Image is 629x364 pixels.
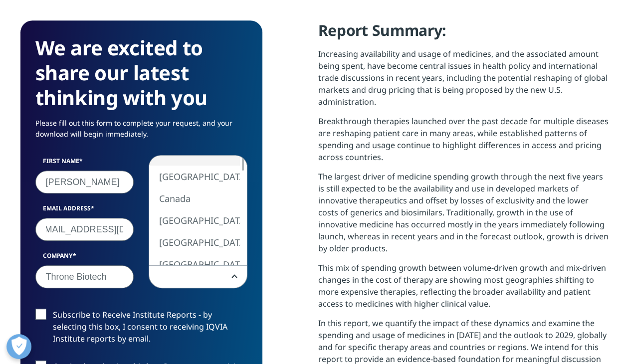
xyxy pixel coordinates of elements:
label: Email Address [35,204,134,218]
p: This mix of spending growth between volume-driven growth and mix-driven changes in the cost of th... [318,262,609,317]
label: Company [35,251,134,265]
button: Open Preferences [6,334,31,359]
label: First Name [35,157,134,171]
li: Canada [149,187,240,209]
li: [GEOGRAPHIC_DATA] [149,253,240,275]
h3: We are excited to share our latest thinking with you [35,35,247,110]
p: Please fill out this form to complete your request, and your download will begin immediately. [35,118,247,147]
label: Subscribe to Receive Institute Reports - by selecting this box, I consent to receiving IQVIA Inst... [35,309,247,350]
p: Breakthrough therapies launched over the past decade for multiple diseases are reshaping patient ... [318,115,609,171]
li: [GEOGRAPHIC_DATA] [149,231,240,253]
p: The largest driver of medicine spending growth through the next five years is still expected to b... [318,171,609,262]
p: Increasing availability and usage of medicines, and the associated amount being spent, have becom... [318,48,609,115]
li: [GEOGRAPHIC_DATA] [149,166,240,187]
h4: Report Summary: [318,20,609,48]
li: [GEOGRAPHIC_DATA] [149,209,240,231]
